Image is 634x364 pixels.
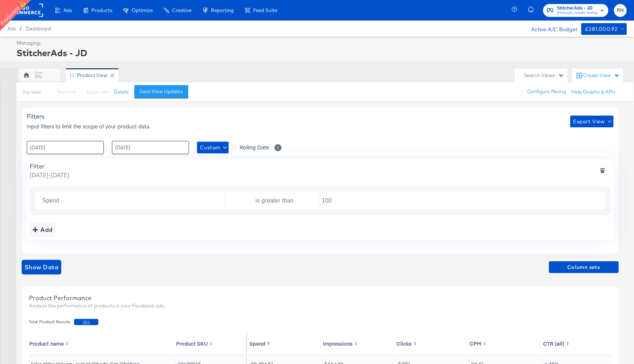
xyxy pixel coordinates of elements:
[77,72,108,79] div: Product View
[557,4,597,12] span: StitcherAds - JD
[469,332,543,354] th: Toggle SortBy
[114,88,129,95] button: Delete
[30,163,69,170] div: Filter
[197,142,229,153] button: Custom
[91,7,112,13] span: Products
[585,25,617,34] div: £281,000.92
[557,10,597,16] span: [PERSON_NAME] Testing
[57,88,76,95] span: Rename
[134,85,188,98] button: Save View Updates
[522,85,571,98] button: Configure Pacing
[200,143,226,152] span: Custom
[27,113,44,120] span: Filters
[573,117,610,126] span: Export View
[132,7,153,13] span: Optimize
[213,196,219,201] button: Open
[26,26,51,32] a: Dashboard
[176,332,247,354] th: Toggle SortBy
[570,116,613,127] button: Export View
[240,143,269,151] span: Rolling Date
[614,4,627,17] button: RN
[396,332,469,354] th: Toggle SortBy
[87,88,108,95] span: Duplicate
[17,40,625,47] div: Managing:
[549,261,619,273] button: Column sets
[74,319,98,325] span: 321
[552,263,616,272] span: Column sets
[253,7,277,13] span: Feed Suite
[35,73,42,80] div: RN
[25,262,58,272] span: Show Data
[211,7,234,13] span: Reporting
[543,4,608,17] button: StitcherAds - JD[PERSON_NAME] Testing
[249,332,323,354] th: Toggle SortBy
[22,260,61,274] button: showdata
[581,23,627,35] button: £281,000.92
[7,26,16,32] span: Ads
[617,6,624,15] span: RN
[139,88,183,95] div: Save View Updates
[33,225,53,235] div: Add
[524,23,577,34] div: Active A/C Budget
[323,332,396,354] th: Toggle SortBy
[22,89,41,95] div: This View:
[29,294,611,302] div: Product Performance
[307,196,313,201] button: Open
[595,163,610,179] button: deletefilters
[543,332,616,354] th: Toggle SortBy
[27,123,150,130] span: Input filters to limit the scope of your product data.
[29,319,74,325] span: Total Product Results
[16,26,26,32] span: /
[583,72,620,79] div: Create View
[30,171,69,179] span: [DATE] - [DATE]
[30,222,56,237] button: addbutton
[172,7,192,13] span: Creative
[29,332,176,354] th: Toggle SortBy
[63,7,72,13] span: Ads
[524,72,564,79] div: Search Views
[29,302,611,309] div: Analyze the performance of products in your Facebook ads.
[571,88,616,95] button: Hide Graphs & KPIs
[17,47,625,59] div: StitcherAds - JD
[70,73,74,77] div: Drag to reorder tab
